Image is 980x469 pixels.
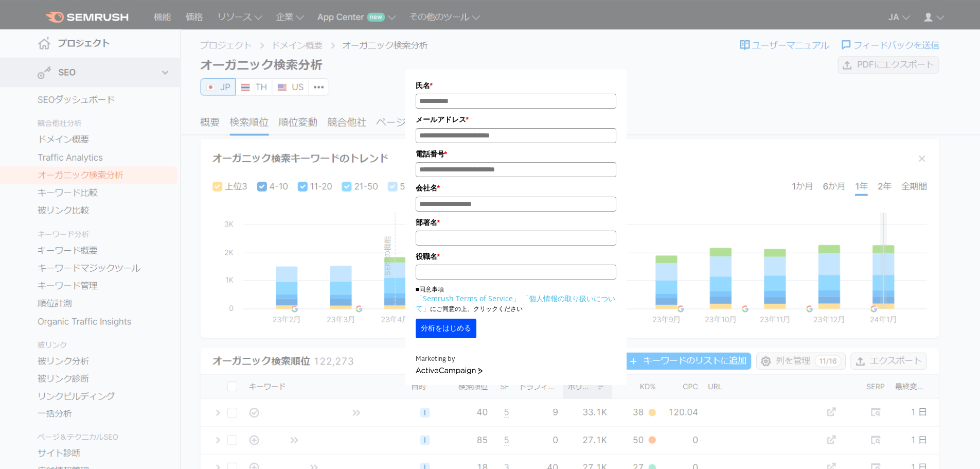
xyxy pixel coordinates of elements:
a: 「個人情報の取り扱いについて」 [416,293,615,313]
label: 部署名 [416,217,616,228]
label: メールアドレス [416,114,616,125]
label: 電話番号 [416,148,616,160]
p: ■同意事項 にご同意の上、クリックください [416,285,616,314]
label: 役職名 [416,251,616,262]
button: 分析をはじめる [416,319,476,338]
label: 会社名 [416,182,616,194]
div: Marketing by [416,354,616,364]
a: 「Semrush Terms of Service」 [416,293,520,303]
label: 氏名 [416,80,616,91]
